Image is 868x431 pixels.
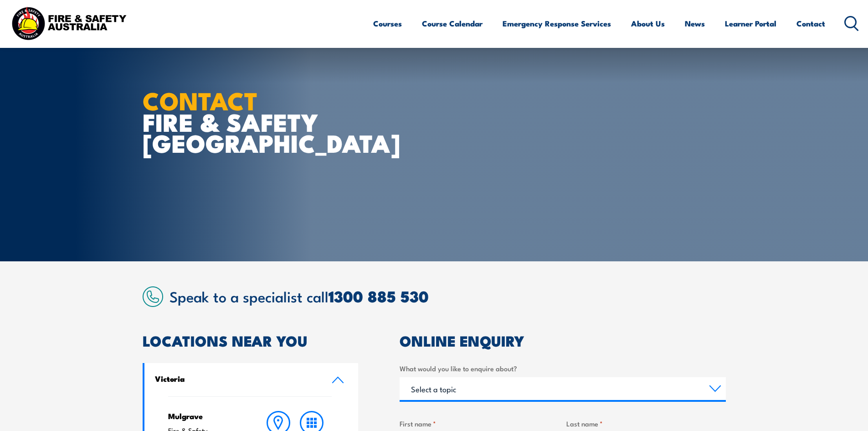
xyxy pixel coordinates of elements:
a: News [685,11,705,36]
a: Courses [373,11,402,36]
h1: FIRE & SAFETY [GEOGRAPHIC_DATA] [143,89,368,153]
label: First name [400,418,559,429]
a: Victoria [144,363,359,396]
a: Course Calendar [422,11,483,36]
a: About Us [631,11,665,36]
strong: CONTACT [143,81,258,119]
label: What would you like to enquire about? [400,363,726,374]
label: Last name [566,418,726,429]
h4: Mulgrave [168,411,244,421]
h4: Victoria [155,374,318,384]
a: Emergency Response Services [503,11,611,36]
h2: ONLINE ENQUIRY [400,334,726,347]
a: Learner Portal [725,11,776,36]
a: Contact [796,11,825,36]
h2: LOCATIONS NEAR YOU [143,334,359,347]
a: 1300 885 530 [329,284,429,308]
h2: Speak to a specialist call [169,288,726,304]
